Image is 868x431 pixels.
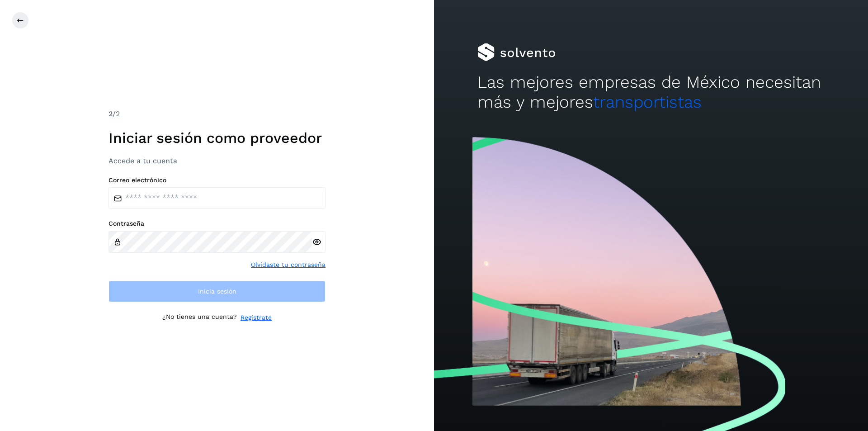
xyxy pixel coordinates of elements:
span: 2 [108,109,113,118]
label: Correo electrónico [108,176,325,184]
span: Inicia sesión [198,288,236,294]
label: Contraseña [108,220,325,227]
a: Regístrate [241,313,272,322]
span: transportistas [593,92,702,112]
h2: Las mejores empresas de México necesitan más y mejores [477,72,825,113]
h1: Iniciar sesión como proveedor [108,129,325,147]
a: Olvidaste tu contraseña [251,260,325,270]
p: ¿No tienes una cuenta? [162,313,237,322]
h3: Accede a tu cuenta [108,156,325,165]
button: Inicia sesión [108,280,325,302]
div: /2 [108,109,325,119]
